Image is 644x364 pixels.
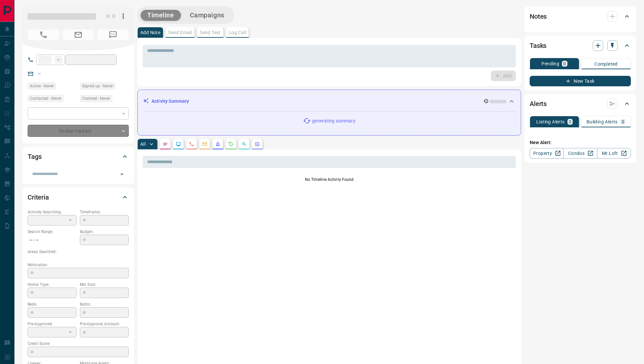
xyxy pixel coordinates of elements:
button: Timeline [141,10,181,21]
p: Budget: [80,229,129,235]
span: Signed up - Never [82,83,113,89]
p: Listing Alerts [536,119,565,124]
p: Baths: [80,301,129,307]
p: 0 [622,119,624,124]
a: Property [530,148,563,159]
div: Alerts [530,96,631,112]
svg: Emails [202,141,207,147]
a: Condos [563,148,597,159]
h2: Alerts [530,98,547,109]
p: Pre-Approved: [28,321,77,327]
p: Min Size: [80,282,129,288]
svg: Calls [189,141,194,147]
h2: Tags [28,151,41,162]
p: Timeframe: [80,209,129,215]
svg: Notes [163,141,168,147]
span: Claimed - Never [82,95,110,102]
div: Notes [530,9,631,24]
svg: Opportunities [241,141,247,147]
div: Tasks [530,38,631,54]
p: Home Type: [28,282,77,288]
p: All [140,142,146,146]
a: Mr.Loft [597,148,631,159]
div: Activity Summary [143,95,516,107]
p: generating summary [312,118,355,124]
button: New Task [530,76,631,86]
h2: Tasks [530,40,546,51]
span: No Number [97,30,129,40]
p: -- - -- [28,235,77,246]
p: Completed [594,62,618,66]
svg: Requests [228,141,234,147]
div: Do Not Contact [28,125,129,137]
svg: Listing Alerts [215,141,220,147]
p: Building Alerts [586,119,618,124]
svg: Lead Browsing Activity [176,141,181,147]
span: Contacted - Never [30,95,61,102]
p: Search Range: [28,229,77,235]
span: No Number [28,30,59,40]
a: -- [38,71,41,76]
p: Activity Summary [151,98,189,105]
div: Tags [28,149,129,164]
p: Credit Score: [28,341,129,347]
p: No Timeline Activity Found [143,177,516,182]
p: Add Note [140,30,160,35]
p: Areas Searched: [28,249,129,255]
p: Beds: [28,301,77,307]
h2: Criteria [28,192,49,203]
div: Criteria [28,189,129,205]
p: 0 [569,119,571,124]
button: Open [117,170,126,179]
p: Pre-Approval Amount: [80,321,129,327]
h2: Notes [530,11,547,22]
p: Actively Searching: [28,209,77,215]
span: Active - Never [30,83,54,89]
svg: Agent Actions [255,141,260,147]
p: 0 [563,61,566,66]
button: Campaigns [183,10,231,21]
p: Pending [541,61,559,66]
p: Motivation: [28,262,129,268]
span: No Email [62,30,94,40]
p: New Alert: [530,139,631,146]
